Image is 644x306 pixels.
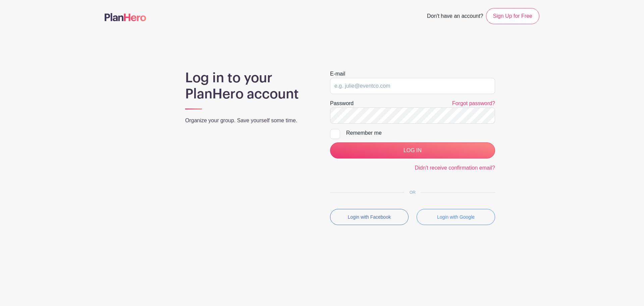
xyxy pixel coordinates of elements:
small: Login with Facebook [348,214,391,220]
button: Login with Google [417,209,495,225]
h1: Log in to your PlanHero account [185,70,314,102]
input: LOG IN [330,142,495,159]
label: Password [330,99,354,107]
p: Organize your group. Save yourself some time. [185,117,314,125]
a: Sign Up for Free [486,8,539,24]
a: Forgot password? [452,100,495,106]
button: Login with Facebook [330,209,409,225]
div: Remember me [346,129,495,137]
span: OR [404,190,421,195]
input: e.g. julie@eventco.com [330,78,495,94]
img: logo-507f7623f17ff9eddc593b1ce0a138ce2505c220e1c5a4e2b4648c50719b7d32.svg [105,13,146,21]
label: E-mail [330,70,345,78]
a: Didn't receive confirmation email? [415,165,495,171]
small: Login with Google [437,214,475,220]
span: Don't have an account? [427,9,483,24]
